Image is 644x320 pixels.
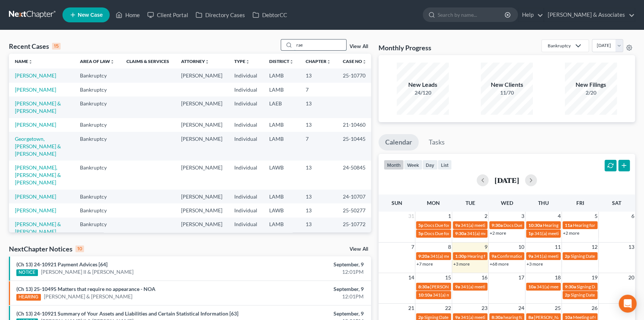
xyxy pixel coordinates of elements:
a: Client Portal [144,8,192,22]
td: Individual [228,132,263,161]
span: 9:30a [565,284,576,289]
span: 341(a) meeting for [PERSON_NAME] [430,253,502,259]
i: unfold_more [110,60,115,64]
td: 13 [300,118,337,132]
div: 12:01PM [253,293,364,300]
td: Individual [228,69,263,82]
a: Districtunfold_more [269,58,294,64]
td: [PERSON_NAME] [175,161,228,189]
a: Nameunfold_more [15,58,33,64]
td: [PERSON_NAME] [175,218,228,246]
span: Docs Due for [US_STATE][PERSON_NAME] [503,222,587,228]
span: Hearing for [PERSON_NAME] [573,222,631,228]
span: 8a [528,314,533,320]
input: Search by name... [438,8,506,22]
div: NextChapter Notices [9,244,84,253]
div: New Leads [397,80,449,89]
span: Sat [612,200,621,206]
a: View All [350,44,368,49]
td: [PERSON_NAME] [175,203,228,217]
div: 12:01PM [253,268,364,276]
span: Signing Date for [PERSON_NAME] and [PERSON_NAME] [424,314,535,320]
span: 22 [444,304,452,313]
span: 15 [444,273,452,282]
span: 19 [591,273,598,282]
h2: [DATE] [495,176,519,184]
span: 10a [528,284,536,289]
a: [PERSON_NAME] & [PERSON_NAME] [15,100,61,114]
div: HEARING [16,294,41,301]
span: 341(a) meeting for [PERSON_NAME] & [PERSON_NAME] Northern-[PERSON_NAME] [433,292,600,298]
a: +3 more [527,261,543,267]
a: Tasks [422,134,451,151]
td: Bankruptcy [74,96,120,118]
td: 13 [300,96,337,118]
div: 2/20 [565,89,617,96]
a: +3 more [453,261,470,267]
span: Hearing for [PERSON_NAME] [467,253,525,259]
td: 25-10770 [337,69,373,82]
a: [PERSON_NAME] & Associates [544,8,635,22]
span: 9 [484,243,488,251]
span: 7 [410,243,415,251]
span: 10a [565,314,572,320]
td: Individual [228,161,263,189]
td: 13 [300,161,337,189]
span: 14 [408,273,415,282]
td: LAMB [263,190,300,203]
span: 21 [408,304,415,313]
td: LAWB [263,203,300,217]
span: 2p [565,253,570,259]
span: 1 [447,212,452,221]
span: 9:30a [455,231,466,236]
a: [PERSON_NAME] [15,193,56,200]
i: unfold_more [245,60,250,64]
td: 13 [300,190,337,203]
td: LAMB [263,83,300,96]
span: 8:30a [492,314,503,320]
div: Bankruptcy [548,42,571,49]
div: Recent Cases [9,42,61,51]
span: 341(a) meeting for [PERSON_NAME] [461,284,532,289]
span: 5 [594,212,598,221]
td: 7 [300,83,337,96]
td: LAWB [263,161,300,189]
td: 25-10772 [337,218,373,246]
span: 1p [528,231,534,236]
span: 16 [481,273,488,282]
span: 18 [554,273,561,282]
span: 9a [492,253,496,259]
a: +2 more [563,230,579,236]
td: Individual [228,118,263,132]
td: LAMB [263,69,300,82]
td: LAMB [263,118,300,132]
span: 341(a) meeting for [PERSON_NAME] [534,253,606,259]
div: NOTICE [16,269,38,276]
td: 13 [300,203,337,217]
span: 9a [455,284,460,289]
td: [PERSON_NAME] [175,132,228,161]
td: Individual [228,203,263,217]
span: [PERSON_NAME] [430,284,465,289]
span: hearing for [PERSON_NAME] [503,314,561,320]
h3: Monthly Progress [379,43,431,52]
a: View All [350,247,368,252]
th: Claims & Services [120,54,175,69]
div: Open Intercom Messenger [619,295,637,313]
td: Individual [228,218,263,246]
a: Chapterunfold_more [306,58,331,64]
a: [PERSON_NAME], [PERSON_NAME] & [PERSON_NAME] [15,164,61,186]
a: Home [112,8,144,22]
span: 341(a) meeting for [PERSON_NAME] [467,231,539,236]
span: 10 [518,243,525,251]
i: unfold_more [28,60,33,64]
td: [PERSON_NAME] [175,96,228,118]
span: Fri [576,200,584,206]
a: DebtorCC [249,8,291,22]
span: 31 [408,212,415,221]
a: +68 more [490,261,509,267]
span: Tue [465,200,475,206]
span: 341(a) meeting for [PERSON_NAME] [461,222,532,228]
a: [PERSON_NAME] [15,207,56,213]
button: month [384,160,404,170]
